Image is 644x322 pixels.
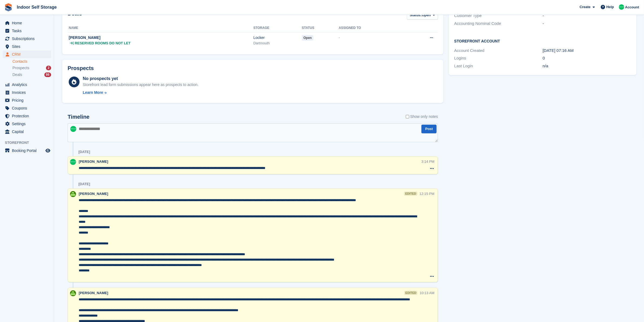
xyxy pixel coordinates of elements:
input: Show only notes [406,114,409,119]
span: Deals [12,72,22,77]
a: menu [3,89,51,96]
div: 0 [543,55,631,61]
a: menu [3,104,51,112]
div: edited [404,192,417,196]
span: Prospects [12,65,29,71]
label: Show only notes [406,114,438,119]
span: Home [12,19,44,27]
th: Storage [253,24,302,32]
div: Learn More [83,90,103,95]
span: Tasks [12,27,44,35]
div: [DATE] [78,182,90,186]
span: CRM [12,51,44,58]
th: Assigned to [339,24,404,32]
a: menu [3,128,51,135]
h2: Storefront Account [454,38,631,44]
a: menu [3,112,51,120]
a: Learn More [83,90,199,95]
img: Helen Wilson [70,290,76,296]
img: Helen Nicholls [70,126,76,132]
span: open [302,35,313,41]
div: n/a [543,63,631,69]
span: Account [625,5,639,10]
div: 86 [44,72,51,77]
span: Storefront [5,140,54,145]
div: [DATE] [78,150,90,154]
span: Subscriptions [12,35,44,42]
div: Accounting Nominal Code [454,21,543,27]
span: Settings [12,120,44,128]
span: Analytics [12,81,44,88]
span: Help [606,4,614,10]
th: Name [68,24,253,32]
a: menu [3,97,51,104]
div: Dartmouth [253,41,302,46]
a: menu [3,35,51,42]
span: Booking Portal [12,147,44,154]
span: Sites [12,43,44,50]
span: RESERVED ROOMS DO NOT LET [75,41,130,46]
div: Last Login [454,63,543,69]
span: [PERSON_NAME] [79,160,108,164]
span: | [73,41,74,46]
span: [PERSON_NAME] [79,192,108,196]
a: Indoor Self Storage [15,3,59,12]
button: Post [421,125,437,134]
span: [PERSON_NAME] [79,291,108,295]
a: menu [3,120,51,128]
th: Status [302,24,339,32]
span: Create [580,4,590,10]
a: menu [3,147,51,154]
button: Status: Open [407,11,438,19]
span: Protection [12,112,44,120]
div: Customer Type [454,13,543,19]
div: 10:13 AM [420,290,434,296]
span: Status: [410,12,422,18]
a: Contacts [12,59,51,64]
img: Helen Nicholls [70,159,76,165]
div: - [543,21,631,27]
span: Coupons [12,104,44,112]
img: Helen Nicholls [619,4,624,10]
div: 12:15 PM [420,191,435,196]
div: - [339,35,404,40]
a: Prospects 2 [12,65,51,71]
a: menu [3,43,51,50]
div: 2 [46,66,51,70]
div: edited [404,291,417,295]
img: stora-icon-8386f47178a22dfd0bd8f6a31ec36ba5ce8667c1dd55bd0f319d3a0aa187defe.svg [4,3,12,11]
div: [PERSON_NAME] [69,35,253,41]
span: Pricing [12,97,44,104]
div: Locker [253,35,302,41]
div: 3:14 PM [421,159,434,164]
div: - [543,13,631,19]
img: Helen Wilson [70,191,76,197]
span: Invoices [12,89,44,96]
div: No prospects yet [83,75,199,82]
h2: Prospects [68,65,94,71]
div: Account Created [454,48,543,54]
span: Capital [12,128,44,135]
div: [DATE] 07:16 AM [543,48,631,54]
a: menu [3,19,51,27]
a: menu [3,51,51,58]
span: Open [422,12,431,18]
a: Preview store [45,147,51,154]
a: menu [3,81,51,88]
h2: Deals [68,11,82,21]
a: menu [3,27,51,35]
div: Logins [454,55,543,61]
h2: Timeline [68,114,90,120]
a: Deals 86 [12,72,51,78]
div: Storefront lead form submissions appear here as prospects to action. [83,82,199,88]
